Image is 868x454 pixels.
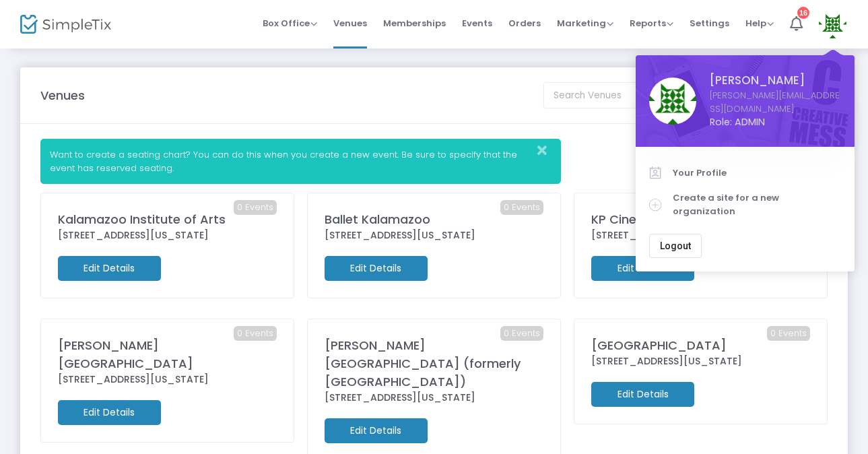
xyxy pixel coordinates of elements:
m-button: Edit Details [325,418,428,443]
span: Venues [333,6,367,40]
m-button: Edit Details [591,382,694,407]
span: 0 Events [500,326,543,341]
a: [PERSON_NAME][EMAIL_ADDRESS][DOMAIN_NAME] [710,89,841,115]
span: [PERSON_NAME] [710,72,841,89]
span: Orders [508,6,541,40]
div: Want to create a seating chart? You can do this when you create a new event. Be sure to specify t... [40,139,561,184]
span: Logout [660,240,691,251]
span: 0 Events [234,200,277,215]
span: Memberships [383,6,446,40]
div: [STREET_ADDRESS][US_STATE] [58,228,277,242]
m-panel-title: Venues [40,86,85,104]
div: [STREET_ADDRESS][US_STATE] [325,228,543,242]
span: Create a site for a new organization [673,191,841,218]
m-button: Edit Details [58,256,161,281]
div: [STREET_ADDRESS][US_STATE] [591,354,810,368]
div: [STREET_ADDRESS][US_STATE] [58,372,277,387]
div: [PERSON_NAME][GEOGRAPHIC_DATA] [58,336,277,372]
span: Role: ADMIN [710,115,841,129]
m-button: Edit Details [325,256,428,281]
div: 16 [797,7,809,19]
div: [STREET_ADDRESS][US_STATE] [591,228,810,242]
button: Close [533,139,560,162]
button: Logout [649,234,702,258]
m-button: Edit Details [58,400,161,425]
div: [GEOGRAPHIC_DATA] [591,336,810,354]
a: Your Profile [649,160,841,186]
span: Your Profile [673,166,841,180]
span: Box Office [263,17,317,30]
span: Reports [630,17,673,30]
div: [STREET_ADDRESS][US_STATE] [325,391,543,405]
a: Create a site for a new organization [649,185,841,224]
span: Events [462,6,492,40]
div: Kalamazoo Institute of Arts [58,210,277,228]
span: 0 Events [234,326,277,341]
input: Search Venues [543,82,712,108]
span: Settings [690,6,729,40]
div: KP Cinemas [591,210,810,228]
span: Marketing [557,17,613,30]
div: [PERSON_NAME][GEOGRAPHIC_DATA] (formerly [GEOGRAPHIC_DATA]) [325,336,543,391]
div: Ballet Kalamazoo [325,210,543,228]
span: Help [745,17,774,30]
m-button: Edit Details [591,256,694,281]
span: 0 Events [500,200,543,215]
span: 0 Events [767,326,810,341]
